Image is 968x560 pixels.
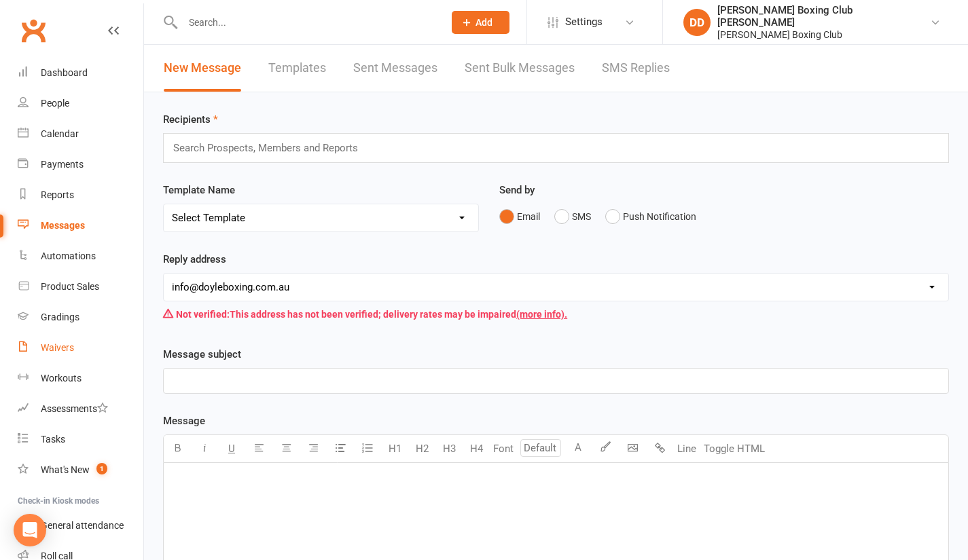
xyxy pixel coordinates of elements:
[41,67,88,78] div: Dashboard
[41,159,84,170] div: Payments
[41,312,79,322] div: Gradings
[41,189,74,200] div: Reports
[490,435,517,462] button: Font
[41,434,65,445] div: Tasks
[463,435,490,462] button: H4
[381,435,408,462] button: H1
[163,251,226,267] label: Reply address
[435,435,463,462] button: H3
[228,443,235,455] span: U
[673,435,700,462] button: Line
[18,363,143,394] a: Workouts
[268,45,326,92] a: Templates
[476,17,492,28] span: Add
[16,14,50,48] a: Clubworx
[163,413,205,429] label: Message
[172,139,371,157] input: Search Prospects, Members and Reports
[18,88,143,119] a: People
[41,464,90,475] div: What's New
[565,7,603,37] span: Settings
[465,45,575,92] a: Sent Bulk Messages
[163,182,235,198] label: Template Name
[408,435,435,462] button: H2
[18,455,143,485] a: What's New1
[452,11,509,34] button: Add
[700,435,768,462] button: Toggle HTML
[41,250,96,261] div: Automations
[41,220,85,231] div: Messages
[499,182,535,198] label: Send by
[520,439,561,457] input: Default
[717,29,930,41] div: [PERSON_NAME] Boxing Club
[18,58,143,88] a: Dashboard
[18,394,143,424] a: Assessments
[176,309,230,320] strong: Not verified:
[602,45,670,92] a: SMS Replies
[554,204,591,229] button: SMS
[164,45,241,92] a: New Message
[18,180,143,210] a: Reports
[179,13,434,32] input: Search...
[218,435,245,462] button: U
[18,424,143,455] a: Tasks
[41,128,79,139] div: Calendar
[499,204,540,229] button: Email
[163,346,241,362] label: Message subject
[41,403,108,414] div: Assessments
[605,204,696,229] button: Push Notification
[41,281,99,292] div: Product Sales
[18,149,143,180] a: Payments
[18,210,143,241] a: Messages
[353,45,437,92] a: Sent Messages
[41,342,74,353] div: Waivers
[683,9,711,36] div: DD
[41,520,124,531] div: General attendance
[18,510,143,541] a: General attendance kiosk mode
[14,514,46,546] div: Open Intercom Messenger
[163,301,949,327] div: This address has not been verified; delivery rates may be impaired
[564,435,592,462] button: A
[41,373,82,384] div: Workouts
[96,463,107,474] span: 1
[18,119,143,149] a: Calendar
[516,309,567,320] a: (more info).
[18,333,143,363] a: Waivers
[18,272,143,302] a: Product Sales
[163,111,218,128] label: Recipients
[18,302,143,333] a: Gradings
[18,241,143,272] a: Automations
[41,98,69,109] div: People
[717,4,930,29] div: [PERSON_NAME] Boxing Club [PERSON_NAME]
